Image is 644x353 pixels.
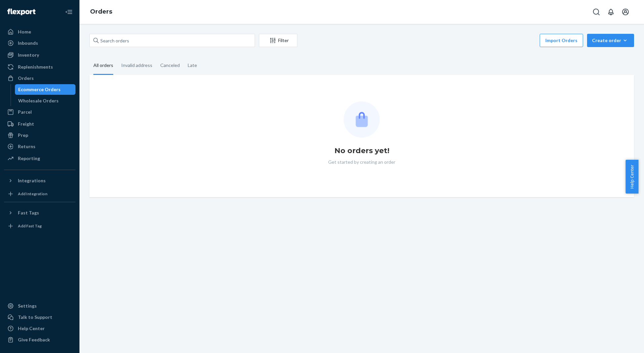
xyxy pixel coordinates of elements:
[18,52,39,58] div: Inventory
[18,155,40,162] div: Reporting
[619,5,632,19] button: Open account menu
[587,34,634,47] button: Create order
[4,153,75,164] a: Reporting
[18,29,31,35] div: Home
[4,73,75,84] a: Orders
[18,109,32,115] div: Parcel
[4,119,75,129] a: Freight
[18,303,37,309] div: Settings
[4,50,75,60] a: Inventory
[328,159,395,165] p: Get started by creating an order
[18,325,45,332] div: Help Center
[604,5,618,19] button: Open notifications
[4,207,75,218] button: Fast Tags
[18,143,35,150] div: Returns
[18,75,34,82] div: Orders
[18,121,34,127] div: Freight
[259,34,297,47] button: Filter
[4,221,75,231] a: Add Fast Tag
[7,9,35,15] img: Flexport logo
[625,160,638,194] button: Help Center
[590,5,603,19] button: Open Search Box
[18,132,28,139] div: Prep
[18,40,38,46] div: Inbounds
[344,101,380,138] img: Empty list
[18,177,46,184] div: Integrations
[18,314,52,321] div: Talk to Support
[4,62,75,72] a: Replenishments
[4,175,75,186] button: Integrations
[62,5,75,19] button: Close Navigation
[259,37,297,44] div: Filter
[18,209,39,216] div: Fast Tags
[592,37,629,44] div: Create order
[4,27,75,37] a: Home
[121,57,152,74] div: Invalid address
[93,57,113,75] div: All orders
[18,223,42,229] div: Add Fast Tag
[18,336,50,343] div: Give Feedback
[540,34,583,47] button: Import Orders
[18,97,59,104] div: Wholesale Orders
[4,141,75,152] a: Returns
[4,189,75,199] a: Add Integration
[15,95,76,106] a: Wholesale Orders
[4,323,75,334] a: Help Center
[18,191,47,197] div: Add Integration
[18,64,53,70] div: Replenishments
[85,2,118,22] ol: breadcrumbs
[4,334,75,345] button: Give Feedback
[4,301,75,311] a: Settings
[4,107,75,117] a: Parcel
[15,84,76,95] a: Ecommerce Orders
[18,86,61,93] div: Ecommerce Orders
[90,8,112,15] a: Orders
[4,312,75,323] a: Talk to Support
[4,38,75,48] a: Inbounds
[188,57,197,74] div: Late
[4,130,75,141] a: Prep
[160,57,180,74] div: Canceled
[334,146,389,156] h1: No orders yet!
[89,34,255,47] input: Search orders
